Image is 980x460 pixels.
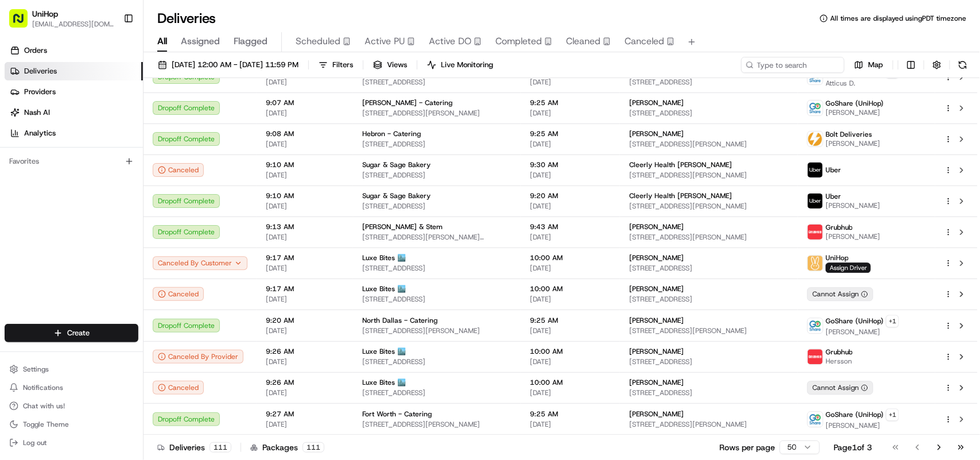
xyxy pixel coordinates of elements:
[5,103,143,122] a: Nash AI
[5,83,143,101] a: Providers
[808,132,823,146] img: bolt_logo.png
[24,107,50,118] span: Nash AI
[849,57,888,73] button: Map
[629,295,789,304] span: [STREET_ADDRESS]
[250,442,324,453] div: Packages
[153,163,204,177] div: Canceled
[826,130,872,139] span: Bolt Deliveries
[266,129,344,138] span: 9:08 AM
[266,78,344,87] span: [DATE]
[826,410,884,419] span: GoShare (UniHop)
[530,253,611,262] span: 10:00 AM
[826,316,884,326] span: GoShare (UniHop)
[629,357,789,366] span: [STREET_ADDRESS]
[629,316,684,325] span: [PERSON_NAME]
[826,253,849,262] span: UniHop
[266,222,344,231] span: 9:13 AM
[629,347,684,356] span: [PERSON_NAME]
[313,57,358,73] button: Filters
[362,109,512,118] span: [STREET_ADDRESS][PERSON_NAME]
[826,347,853,357] span: Grubhub
[629,264,789,273] span: [STREET_ADDRESS]
[868,60,883,70] span: Map
[102,179,125,188] span: [DATE]
[11,12,34,35] img: Nash
[826,79,899,88] span: Atticus D.
[808,318,823,333] img: goshare_logo.png
[153,350,243,364] div: Canceled By Provider
[266,202,344,211] span: [DATE]
[629,78,789,87] span: [STREET_ADDRESS]
[629,409,684,419] span: [PERSON_NAME]
[629,284,684,293] span: [PERSON_NAME]
[629,171,789,180] span: [STREET_ADDRESS][PERSON_NAME]
[362,264,512,273] span: [STREET_ADDRESS]
[362,191,431,200] span: Sugar & Sage Bakery
[530,233,611,242] span: [DATE]
[826,192,841,201] span: Uber
[24,110,45,131] img: 8016278978528_b943e370aa5ada12b00a_72.png
[362,409,432,419] span: Fort Worth - Catering
[24,66,57,76] span: Deliveries
[530,129,611,138] span: 9:25 AM
[109,226,184,238] span: API Documentation
[23,438,47,447] span: Log out
[826,139,880,148] span: [PERSON_NAME]
[266,420,344,429] span: [DATE]
[808,194,823,208] img: uber-new-logo.jpeg
[362,253,406,262] span: Luxe Bites 🏙️
[362,98,452,107] span: [PERSON_NAME] - Catering
[296,34,340,48] span: Scheduled
[32,8,58,20] button: UniHop
[23,365,49,374] span: Settings
[530,109,611,118] span: [DATE]
[266,233,344,242] span: [DATE]
[266,253,344,262] span: 9:17 AM
[114,254,139,263] span: Pylon
[5,124,143,142] a: Analytics
[332,60,353,70] span: Filters
[362,284,406,293] span: Luxe Bites 🏙️
[362,222,443,231] span: [PERSON_NAME] & Stem
[362,326,512,335] span: [STREET_ADDRESS][PERSON_NAME]
[629,191,732,200] span: Cleerly Health [PERSON_NAME]
[830,14,966,23] span: All times are displayed using PDT timezone
[530,171,611,180] span: [DATE]
[362,129,421,138] span: Hebron - Catering
[362,171,512,180] span: [STREET_ADDRESS]
[826,262,871,273] span: Assign Driver
[23,383,63,392] span: Notifications
[153,381,204,395] div: Canceled
[81,254,139,263] a: Powered byPylon
[629,378,684,387] span: [PERSON_NAME]
[719,442,775,453] p: Rows per page
[530,388,611,397] span: [DATE]
[826,232,880,241] span: [PERSON_NAME]
[266,171,344,180] span: [DATE]
[5,41,143,60] a: Orders
[629,420,789,429] span: [STREET_ADDRESS][PERSON_NAME]
[23,401,65,411] span: Chat with us!
[5,361,138,377] button: Settings
[566,34,601,48] span: Cleaned
[362,160,431,169] span: Sugar & Sage Bakery
[826,327,899,337] span: [PERSON_NAME]
[807,381,873,395] div: Cannot Assign
[629,388,789,397] span: [STREET_ADDRESS]
[23,226,88,238] span: Knowledge Base
[5,435,138,451] button: Log out
[30,75,189,87] input: Clear
[826,421,899,430] span: [PERSON_NAME]
[629,326,789,335] span: [STREET_ADDRESS][PERSON_NAME]
[36,179,93,188] span: [PERSON_NAME]
[266,357,344,366] span: [DATE]
[530,357,611,366] span: [DATE]
[52,110,188,122] div: Start new chat
[5,398,138,414] button: Chat with us!
[362,388,512,397] span: [STREET_ADDRESS]
[266,326,344,335] span: [DATE]
[52,122,158,131] div: We're available if you need us!
[629,253,684,262] span: [PERSON_NAME]
[807,287,873,301] div: Cannot Assign
[11,150,77,159] div: Past conversations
